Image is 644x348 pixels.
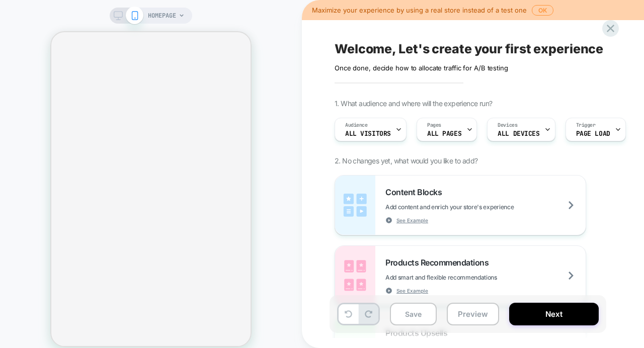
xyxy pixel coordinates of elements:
[335,99,492,108] span: 1. What audience and where will the experience run?
[385,274,547,281] span: Add smart and flexible recommendations
[385,187,447,197] span: Content Blocks
[335,156,477,165] span: 2. No changes yet, what would you like to add?
[345,130,391,137] span: All Visitors
[396,217,428,224] span: See Example
[345,122,368,129] span: Audience
[385,203,564,211] span: Add content and enrich your store's experience
[576,130,610,137] span: Page Load
[148,8,176,24] span: HOMEPAGE
[427,122,441,129] span: Pages
[427,130,461,137] span: ALL PAGES
[385,257,494,268] span: Products Recommendations
[532,5,553,16] button: OK
[509,303,599,325] button: Next
[498,130,539,137] span: ALL DEVICES
[390,303,437,325] button: Save
[576,122,596,129] span: Trigger
[396,287,428,294] span: See Example
[447,303,499,325] button: Preview
[498,122,517,129] span: Devices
